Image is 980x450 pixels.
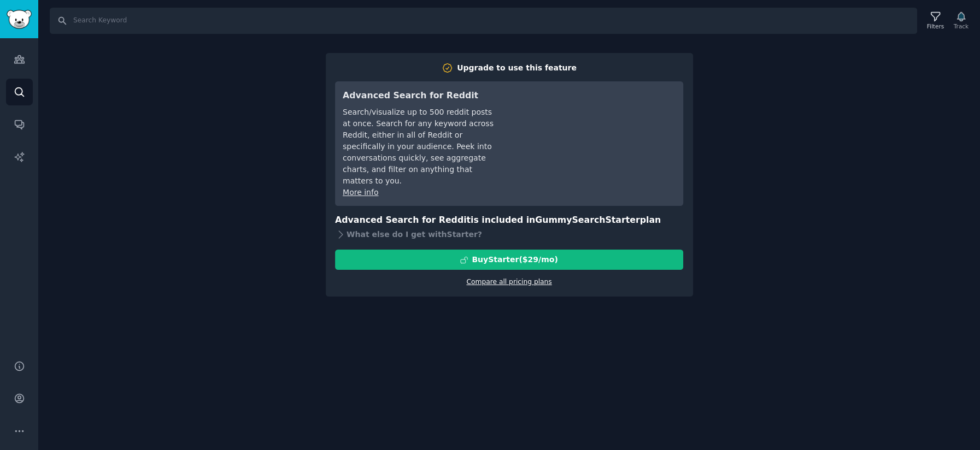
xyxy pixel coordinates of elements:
img: GummySearch logo [7,10,32,29]
div: Buy Starter ($ 29 /mo ) [472,254,558,265]
div: Upgrade to use this feature [457,62,577,74]
h3: Advanced Search for Reddit is included in plan [335,214,683,227]
button: BuyStarter($29/mo) [335,250,683,270]
div: Filters [927,22,944,30]
a: Compare all pricing plans [466,278,551,286]
span: GummySearch Starter [535,215,639,225]
div: Search/visualize up to 500 reddit posts at once. Search for any keyword across Reddit, either in ... [343,106,496,187]
h3: Advanced Search for Reddit [343,89,496,103]
div: What else do I get with Starter ? [335,227,683,242]
a: More info [343,188,378,197]
input: Search Keyword [50,8,917,34]
iframe: YouTube video player [512,89,676,171]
